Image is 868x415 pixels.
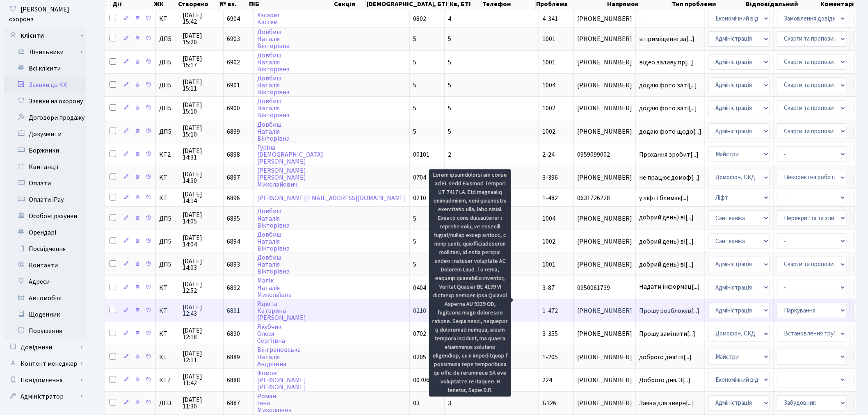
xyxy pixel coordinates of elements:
[183,304,220,317] span: [DATE] 12:43
[639,104,697,113] span: додаю фото заті[...]
[4,224,86,241] a: Орендарі
[413,150,429,159] span: 00101
[577,308,632,314] span: [PHONE_NUMBER]
[227,306,240,315] span: 6891
[159,105,176,112] span: ДП5
[257,97,290,120] a: ДовбишНаталіяВікторівна
[257,27,290,50] a: ДовбишНаталіяВікторівна
[257,276,292,299] a: МалікНаталіяМиколаївна
[542,173,558,182] span: 3-396
[542,14,558,23] span: 4-341
[542,214,555,223] span: 1004
[542,306,558,315] span: 1-472
[542,81,555,90] span: 1004
[227,81,240,90] span: 6901
[542,104,555,113] span: 1002
[183,125,220,138] span: [DATE] 15:10
[159,195,176,201] span: КТ
[413,194,426,203] span: 0210
[577,354,632,360] span: [PHONE_NUMBER]
[257,392,292,415] a: РоманІннаМиколаївна
[577,59,632,66] span: [PHONE_NUMBER]
[4,306,86,323] a: Щоденник
[183,191,220,204] span: [DATE] 14:14
[159,261,176,268] span: ДП5
[639,260,694,269] span: добрий день) ві[...]
[159,59,176,66] span: ДП5
[413,306,426,315] span: 0210
[227,14,240,23] span: 6904
[227,127,240,136] span: 6899
[4,388,86,405] a: Адміністратор
[257,143,323,166] a: Гуріна[DEMOGRAPHIC_DATA][PERSON_NAME]
[413,173,426,182] span: 0704
[4,323,86,339] a: Порушення
[577,105,632,112] span: [PHONE_NUMBER]
[639,194,689,203] span: у ліфті блимає[...]
[183,397,220,410] span: [DATE] 11:30
[159,238,176,245] span: ДП5
[257,253,290,276] a: ДовбишНаталіяВікторівна
[639,127,701,136] span: додаю фото щодо[...]
[183,55,220,68] span: [DATE] 15:17
[183,373,220,386] span: [DATE] 11:42
[159,215,176,222] span: ДП5
[183,258,220,271] span: [DATE] 14:03
[639,150,699,159] span: Прохання зробит[...]
[159,331,176,337] span: КТ
[227,150,240,159] span: 6898
[542,58,555,67] span: 1001
[577,377,632,383] span: [PHONE_NUMBER]
[183,12,220,25] span: [DATE] 15:42
[542,399,556,408] span: Б126
[227,237,240,246] span: 6894
[4,257,86,274] a: Контакти
[4,77,86,93] a: Заявки до КК
[257,194,406,203] a: [PERSON_NAME][EMAIL_ADDRESS][DOMAIN_NAME]
[227,260,240,269] span: 6893
[639,353,692,362] span: доброго дня! пі[...]
[159,16,176,22] span: КТ
[542,260,555,269] span: 1001
[639,81,697,90] span: додаю фото заті[...]
[227,329,240,338] span: 6890
[577,151,632,158] span: 0959099002
[577,400,632,406] span: [PHONE_NUMBER]
[542,376,552,385] span: 224
[413,34,416,43] span: 5
[448,14,451,23] span: 4
[448,127,451,136] span: 5
[183,327,220,340] span: [DATE] 12:18
[159,151,176,158] span: КТ2
[542,194,558,203] span: 1-482
[4,109,86,126] a: Договори продажу
[542,34,555,43] span: 1001
[639,282,700,291] span: Надати інформац[...]
[183,171,220,184] span: [DATE] 14:30
[639,213,694,222] span: добрий день) ві[...]
[413,399,420,408] span: 03
[4,175,86,192] a: Оплати
[542,353,558,362] span: 1-205
[257,207,290,230] a: ДовбишНаталіяВікторівна
[413,127,416,136] span: 5
[183,148,220,161] span: [DATE] 14:31
[257,346,301,369] a: ВінграновськаНаталіяАндріївна
[413,283,426,292] span: 0404
[159,174,176,181] span: КТ
[577,285,632,291] span: 0950061739
[639,306,699,315] span: Прошу розблокув[...]
[257,74,290,97] a: ДовбишНаталіяВікторівна
[159,354,176,360] span: КТ
[257,120,290,143] a: ДовбишНаталіяВікторівна
[9,44,86,60] a: Лічильники
[639,16,701,22] span: -
[227,214,240,223] span: 6895
[448,58,451,67] span: 5
[577,128,632,135] span: [PHONE_NUMBER]
[577,238,632,245] span: [PHONE_NUMBER]
[227,194,240,203] span: 6896
[448,81,451,90] span: 5
[542,127,555,136] span: 1002
[227,376,240,385] span: 6888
